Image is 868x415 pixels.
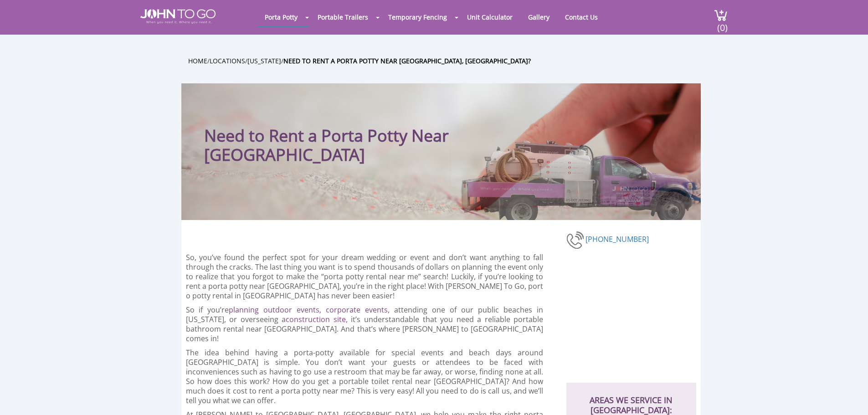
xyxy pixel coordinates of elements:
ul: / / / [188,56,708,66]
a: Unit Calculator [460,8,519,26]
p: The idea behind having a porta-potty available for special events and beach days around [GEOGRAPH... [186,348,544,405]
a: Locations [210,56,245,65]
p: So if you’re , attending one of our public beaches in [US_STATE], or overseeing a , it’s understa... [186,305,544,343]
p: So, you’ve found the perfect spot for your dream wedding or event and don’t want anything to fall... [186,253,544,301]
a: Contact Us [558,8,605,26]
a: Portable Trailers [311,8,375,26]
img: cart a [714,9,728,21]
h1: Need to Rent a Porta Potty Near [GEOGRAPHIC_DATA] [204,102,498,164]
a: construction site [286,314,346,324]
a: [US_STATE] [247,56,281,65]
a: Gallery [521,8,556,26]
img: Truck [450,135,696,220]
a: [PHONE_NUMBER] [586,234,649,244]
h2: AREAS WE SERVICE IN [GEOGRAPHIC_DATA]: [575,383,687,415]
a: Need to Rent a Porta Potty Near [GEOGRAPHIC_DATA], [GEOGRAPHIC_DATA]? [283,56,531,65]
a: planning outdoor events, corporate events [229,305,388,315]
img: JOHN to go [140,9,216,24]
a: Porta Potty [258,8,304,26]
a: Temporary Fencing [381,8,454,26]
a: Home [188,56,207,65]
img: phone-number [566,230,586,250]
span: (0) [717,14,728,34]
